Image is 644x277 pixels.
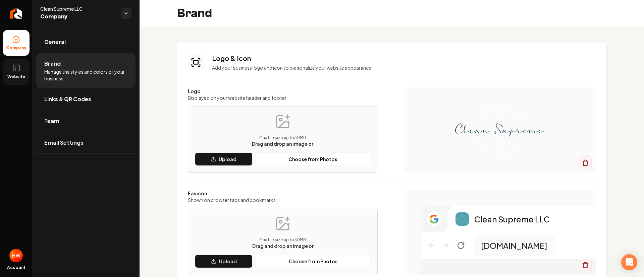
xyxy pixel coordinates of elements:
p: Max file size up to 30 MB [252,237,314,243]
h3: Logo & Icon [212,54,596,63]
div: Open Intercom Messenger [621,254,637,270]
span: Drag and drop an image or [252,141,313,147]
span: Company [3,45,29,51]
img: Rebolt Logo [10,8,22,19]
img: Logo [418,103,582,157]
button: Upload [195,152,253,166]
span: Drag and drop an image or [252,243,314,249]
label: Logo [188,88,377,94]
p: Upload [219,258,237,265]
img: HSA Websites [9,249,23,262]
span: Clean Supreme LLC [40,5,115,12]
a: Team [36,110,136,132]
span: Account [7,265,25,270]
a: Website [3,59,30,85]
span: Company [40,12,115,21]
p: Upload [219,156,236,162]
span: Email Settings [44,139,84,147]
span: Links & QR Codes [44,95,91,103]
span: Manage the styles and colors of your business. [44,68,127,82]
p: Choose from Photos [288,156,337,162]
h2: Brand [177,7,212,20]
a: Links & QR Codes [36,88,136,110]
label: Displayed on your website header and footer. [188,94,377,101]
button: Choose from Photos [255,152,370,166]
span: Team [44,117,59,125]
label: Favicon [188,190,378,197]
img: Logo [455,212,469,226]
span: Website [5,74,28,79]
span: General [44,38,66,46]
p: Add your business logo and icon to personalize your website appearance. [212,64,596,71]
a: Email Settings [36,132,136,153]
label: Shown on browser tabs and bookmarks. [188,197,378,203]
button: Choose from Photos [255,255,371,268]
button: Upload [195,255,253,268]
p: Max file size up to 30 MB [252,135,313,140]
span: Brand [44,60,61,68]
button: Open user button [9,249,23,262]
p: Choose from Photos [289,258,337,265]
p: [DOMAIN_NAME] [481,240,547,251]
p: Clean Supreme LLC [474,214,550,224]
a: General [36,31,136,53]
